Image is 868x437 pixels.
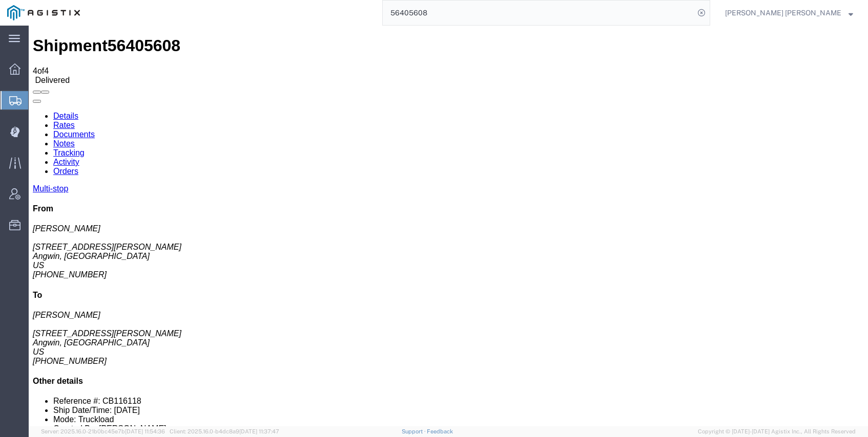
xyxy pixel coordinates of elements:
[29,26,868,426] iframe: FS Legacy Container
[25,399,835,408] li: Created By: [PERSON_NAME]
[383,1,694,25] input: Search for shipment number, reference number
[402,428,427,434] a: Support
[125,428,165,434] span: [DATE] 11:54:36
[725,7,854,19] button: [PERSON_NAME] [PERSON_NAME]
[41,428,165,434] span: Server: 2025.16.0-21b0bc45e7b
[7,5,80,20] img: logo
[239,428,279,434] span: [DATE] 11:37:47
[725,7,841,18] span: Kayte Bray Dogali
[170,428,279,434] span: Client: 2025.16.0-b4dc8a9
[427,428,453,434] a: Feedback
[698,427,856,436] span: Copyright © [DATE]-[DATE] Agistix Inc., All Rights Reserved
